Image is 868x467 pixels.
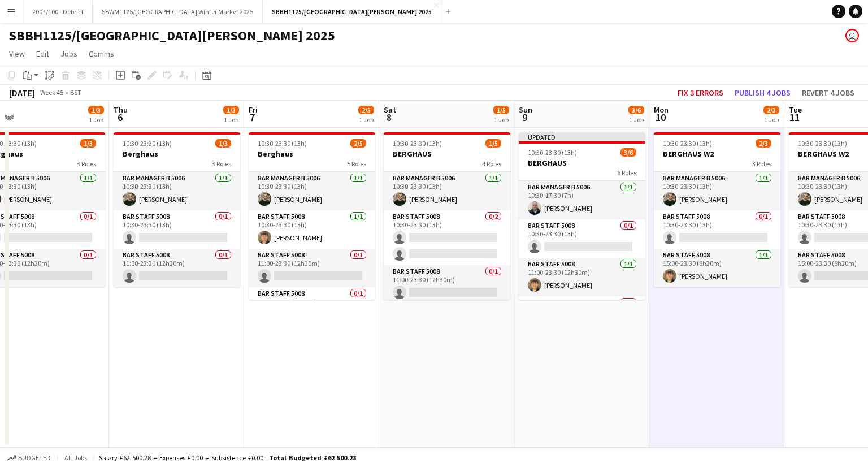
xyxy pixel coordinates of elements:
span: Jobs [60,49,77,59]
div: [DATE] [9,87,35,98]
button: 2007/100 - Debrief [23,1,93,23]
span: Edit [36,49,49,59]
a: Edit [32,46,54,61]
span: Total Budgeted £62 500.28 [269,453,356,462]
button: SBBH1125/[GEOGRAPHIC_DATA][PERSON_NAME] 2025 [263,1,441,23]
button: Budgeted [6,452,53,464]
a: Comms [84,46,119,61]
div: Salary £62 500.28 + Expenses £0.00 + Subsistence £0.00 = [99,453,356,462]
button: Publish 4 jobs [730,85,795,100]
div: BST [70,88,81,97]
span: Budgeted [18,454,51,462]
span: View [9,49,25,59]
app-user-avatar: Grace Shorten [845,29,859,42]
a: Jobs [56,46,82,61]
span: Week 45 [37,88,66,97]
button: SBWM1125/[GEOGRAPHIC_DATA] Winter Market 2025 [93,1,263,23]
button: Fix 3 errors [673,85,728,100]
button: Revert 4 jobs [797,85,859,100]
h1: SBBH1125/[GEOGRAPHIC_DATA][PERSON_NAME] 2025 [9,27,335,44]
a: View [5,46,29,61]
span: All jobs [62,453,89,462]
span: Comms [89,49,114,59]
